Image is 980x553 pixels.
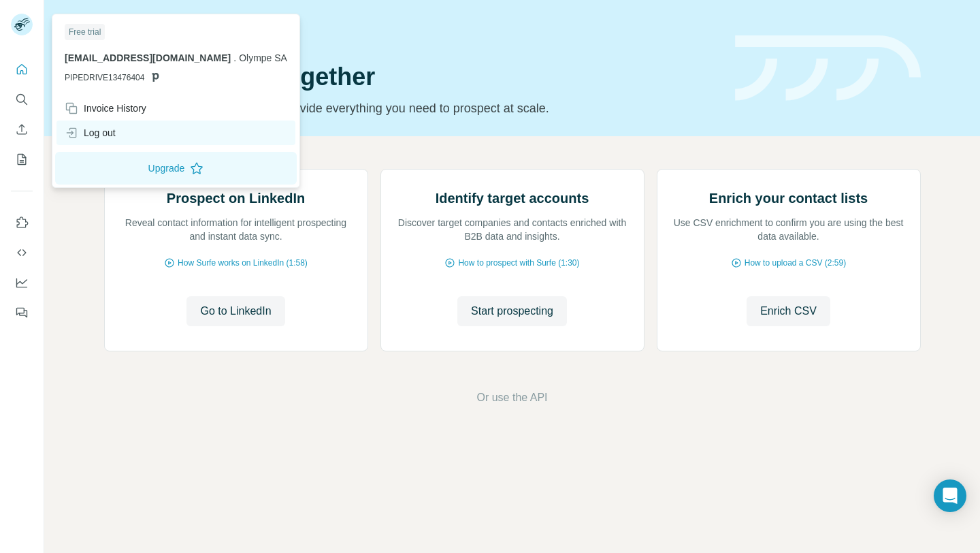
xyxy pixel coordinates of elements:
[457,296,567,326] button: Start prospecting
[239,52,287,63] span: Olympe SA
[436,189,589,208] h2: Identify target accounts
[65,101,146,115] div: Invoice History
[186,296,284,326] button: Go to LinkedIn
[11,210,33,235] button: Use Surfe on LinkedIn
[65,126,116,140] div: Log out
[11,300,33,325] button: Feedback
[178,257,308,269] span: How Surfe works on LinkedIn (1:58)
[760,303,817,319] span: Enrich CSV
[11,87,33,112] button: Search
[476,390,547,406] button: Or use the API
[104,63,719,91] h1: Let’s prospect together
[55,152,297,185] button: Upgrade
[65,24,105,40] div: Free trial
[11,270,33,295] button: Dashboard
[118,216,354,243] p: Reveal contact information for intelligent prospecting and instant data sync.
[200,303,271,319] span: Go to LinkedIn
[934,479,966,512] div: Open Intercom Messenger
[671,216,906,243] p: Use CSV enrichment to confirm you are using the best data available.
[11,240,33,265] button: Use Surfe API
[709,189,868,208] h2: Enrich your contact lists
[11,117,33,142] button: Enrich CSV
[65,52,231,63] span: [EMAIL_ADDRESS][DOMAIN_NAME]
[458,257,579,269] span: How to prospect with Surfe (1:30)
[471,303,553,319] span: Start prospecting
[65,72,144,84] span: PIPEDRIVE13476404
[735,35,921,101] img: banner
[745,257,846,269] span: How to upload a CSV (2:59)
[167,189,305,208] h2: Prospect on LinkedIn
[104,25,719,39] div: Quick start
[11,147,33,172] button: My lists
[11,57,33,82] button: Quick start
[747,296,830,326] button: Enrich CSV
[395,216,630,243] p: Discover target companies and contacts enriched with B2B data and insights.
[104,99,719,118] p: Pick your starting point and we’ll provide everything you need to prospect at scale.
[233,52,236,63] span: .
